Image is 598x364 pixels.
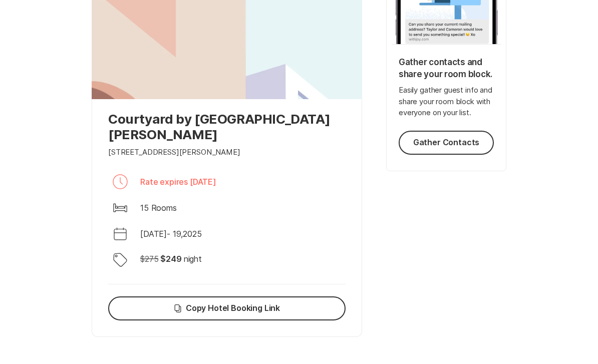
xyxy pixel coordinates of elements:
[108,296,346,320] button: Copy Hotel Booking Link
[108,111,346,142] p: Courtyard by [GEOGRAPHIC_DATA][PERSON_NAME]
[140,228,202,240] p: [DATE] - 19 , 2025
[399,85,494,119] p: Easily gather guest info and share your room block with everyone on your list.
[399,57,494,81] p: Gather contacts and share your room block.
[399,131,494,155] button: Gather Contacts
[160,253,181,265] p: $ 249
[140,176,216,188] p: Rate expires [DATE]
[184,253,202,265] p: night
[140,202,177,214] p: 15 Rooms
[140,253,158,265] p: $ 275
[108,147,240,158] p: [STREET_ADDRESS][PERSON_NAME]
